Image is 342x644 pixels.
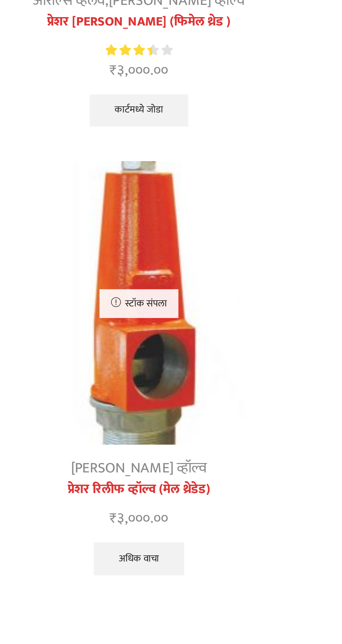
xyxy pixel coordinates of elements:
[176,89,297,209] img: पाण्याचा दाब मीटर
[96,244,118,254] font: ३,०००.००
[255,214,257,225] font: ,
[49,37,239,51] input: शोधा...
[45,224,166,233] a: प्रेशर [PERSON_NAME] (फिमेल थ्रेड )
[77,413,134,424] a: [PERSON_NAME] व्हॉल्व
[67,59,81,68] a: दुकान
[216,251,258,265] a: कार्टमध्ये जोडा: “प्रेशर मिटर”
[45,74,105,85] select: दुकानातून ऑर्डर द्या
[226,254,247,261] font: कार्टमध्ये जोडा
[75,422,136,432] font: प्रेशर रिलीफ व्हॉल्व (मेल थ्रेडेड)
[226,224,247,233] font: प्रेशर मिटर
[197,214,255,225] a: [PERSON_NAME] व्हॉल्व
[45,59,61,68] a: मुखपृष्ठ
[97,453,114,460] font: अधिक वाचा
[68,58,81,69] font: दुकान
[107,58,165,69] font: [PERSON_NAME] व्हॉल्व
[95,262,116,269] font: कार्टमध्ये जोडा
[230,236,247,246] font: ५००.००
[86,450,125,464] a: “प्रेशर रिलीफ व्हॉल्व (मेल थ्रेड)” बद्दल अधिक वाचा
[60,214,91,225] a: आरॉल्स व्हॅलॅव
[88,58,101,69] font: दुकान
[85,259,127,273] a: कार्टमध्ये जोडा: “प्रेशर रिलीफ व्हॉल्व (फिमेल थ्रेडेड )”
[96,434,118,445] font: ३,०००.००
[284,41,286,48] font: ०
[45,59,165,68] nav: ब्रेडक्रंब
[93,434,96,445] font: ₹
[226,236,230,246] font: ₹
[92,237,120,244] div: ५ पैकी ३.५० रेट केले
[100,345,117,352] font: स्टॉक संपला
[45,288,166,408] img: पुरुष थ्रेडेड प्रेशर रिलीफ व्हॉल्व्ह
[45,423,166,432] a: प्रेशर रिलीफ व्हॉल्व (मेल थ्रेडेड)
[87,59,101,68] a: दुकान
[93,214,151,225] a: [PERSON_NAME] व्हॉल्व
[176,224,297,233] a: प्रेशर मिटर
[257,214,276,225] a: प्रेशर गेज
[93,244,96,254] font: ₹
[67,224,145,233] font: प्रेशर [PERSON_NAME] (फिमेल थ्रेड )
[91,214,93,225] font: ,
[263,40,297,49] a: ०
[239,37,253,51] button: शोध बटण
[46,58,61,69] font: मुखपृष्ठ
[45,89,166,209] img: दाब कमी करणारा झडपा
